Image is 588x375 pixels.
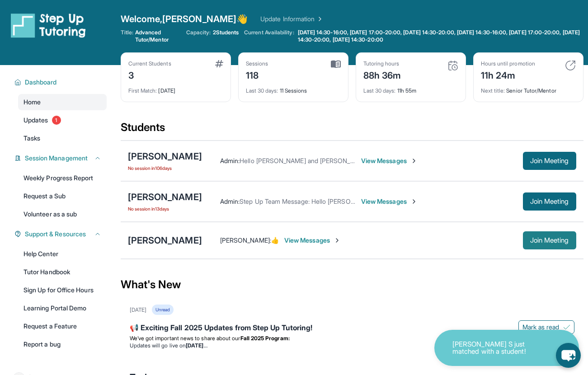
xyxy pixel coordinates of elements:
[271,236,279,244] span: 👍
[220,157,240,164] span: Admin :
[246,60,268,67] div: Sessions
[246,82,341,94] div: 11 Sessions
[130,335,240,342] span: We’ve got important news to share about our
[481,87,505,94] span: Next title :
[128,164,202,172] span: No session in 106 days
[52,116,61,125] span: 1
[130,306,146,314] div: [DATE]
[522,323,560,332] span: Mark as read
[361,197,418,206] span: View Messages
[18,94,107,110] a: Home
[481,67,535,82] div: 11h 24m
[25,78,57,87] span: Dashboard
[128,191,202,203] div: [PERSON_NAME]
[21,154,101,163] button: Session Management
[284,236,341,245] span: View Messages
[130,322,574,335] div: 📢 Exciting Fall 2025 Updates from Step Up Tutoring!
[523,192,576,211] button: Join Meeting
[18,318,107,334] a: Request a Feature
[565,60,576,71] img: card
[25,154,88,163] span: Session Management
[363,82,458,94] div: 11h 55m
[128,67,171,82] div: 3
[128,82,223,94] div: [DATE]
[24,116,48,125] span: Updates
[530,238,569,243] span: Join Meeting
[530,199,569,204] span: Join Meeting
[213,29,239,36] span: 2 Students
[410,198,418,205] img: Chevron-Right
[24,98,41,107] span: Home
[121,120,583,140] div: Students
[186,342,207,349] strong: [DATE]
[246,87,278,94] span: Last 30 days :
[128,234,202,247] div: [PERSON_NAME]
[11,13,86,38] img: logo
[481,60,535,67] div: Hours until promotion
[215,60,223,67] img: card
[18,336,107,352] a: Report a bug
[121,13,248,25] span: Welcome, [PERSON_NAME] 👋
[452,341,543,356] p: [PERSON_NAME] S just matched with a student!
[18,112,107,128] a: Updates1
[21,230,101,239] button: Support & Resources
[315,14,324,23] img: Chevron Right
[363,87,396,94] span: Last 30 days :
[18,282,107,298] a: Sign Up for Office Hours
[130,342,574,349] li: Updates will go live on
[18,170,107,186] a: Weekly Progress Report
[152,305,174,315] div: Unread
[361,156,418,165] span: View Messages
[298,29,582,43] span: [DATE] 14:30-16:00, [DATE] 17:00-20:00, [DATE] 14:30-20:00, [DATE] 14:30-16:00, [DATE] 17:00-20:0...
[128,150,202,163] div: [PERSON_NAME]
[363,60,401,67] div: Tutoring hours
[128,60,171,67] div: Current Students
[18,246,107,262] a: Help Center
[186,29,211,36] span: Capacity:
[121,265,583,305] div: What's New
[518,320,574,334] button: Mark as read
[24,134,40,143] span: Tasks
[220,236,271,244] span: [PERSON_NAME] :
[447,60,458,71] img: card
[334,237,341,244] img: Chevron-Right
[296,29,583,43] a: [DATE] 14:30-16:00, [DATE] 17:00-20:00, [DATE] 14:30-20:00, [DATE] 14:30-16:00, [DATE] 17:00-20:0...
[128,205,202,212] span: No session in 13 days
[220,197,240,205] span: Admin :
[18,264,107,280] a: Tutor Handbook
[18,206,107,222] a: Volunteer as a sub
[363,67,401,82] div: 88h 36m
[523,152,576,170] button: Join Meeting
[523,231,576,249] button: Join Meeting
[530,158,569,164] span: Join Meeting
[21,78,101,87] button: Dashboard
[25,230,86,239] span: Support & Resources
[18,130,107,146] a: Tasks
[331,60,341,68] img: card
[240,335,290,342] strong: Fall 2025 Program:
[135,29,181,43] span: Advanced Tutor/Mentor
[563,323,570,331] img: Mark as read
[128,87,157,94] span: First Match :
[18,188,107,204] a: Request a Sub
[18,300,107,316] a: Learning Portal Demo
[246,67,268,82] div: 118
[481,82,576,94] div: Senior Tutor/Mentor
[244,29,294,43] span: Current Availability:
[556,343,581,368] button: chat-button
[260,14,324,23] a: Update Information
[410,157,418,164] img: Chevron-Right
[121,29,133,43] span: Title:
